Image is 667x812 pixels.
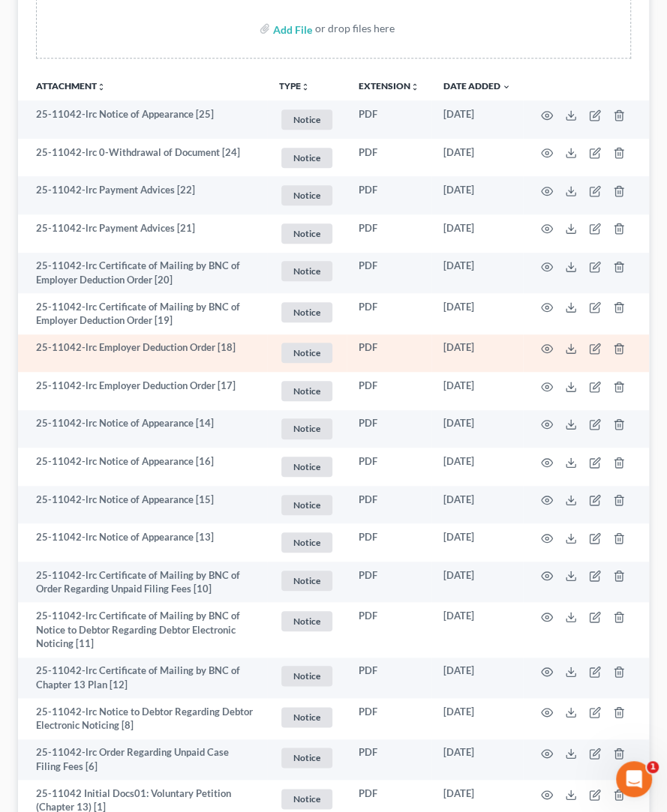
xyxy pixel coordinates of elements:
a: Notice [279,609,335,634]
td: [DATE] [431,176,523,214]
span: Notice [281,185,332,205]
td: 25-11042-lrc Order Regarding Unpaid Case Filing Fees [6] [18,739,267,781]
a: Notice [279,745,335,770]
span: Notice [281,666,332,686]
span: Notice [281,343,332,363]
td: PDF [347,486,431,524]
span: 1 [647,761,659,773]
td: [DATE] [431,658,523,699]
i: unfold_more [97,82,106,91]
span: Notice [281,223,332,244]
td: 25-11042-lrc Certificate of Mailing by BNC of Employer Deduction Order [20] [18,253,267,294]
td: [DATE] [431,523,523,562]
span: Notice [281,611,332,631]
a: Notice [279,379,335,403]
td: [DATE] [431,739,523,781]
span: Notice [281,789,332,809]
a: Notice [279,183,335,208]
td: PDF [347,658,431,699]
iframe: Intercom live chat [616,761,652,797]
td: 25-11042-lrc Notice of Appearance [16] [18,448,267,486]
td: PDF [347,176,431,214]
span: Notice [281,571,332,591]
td: PDF [347,253,431,294]
td: 25-11042-lrc Notice to Debtor Regarding Debtor Electronic Noticing [8] [18,698,267,739]
a: Attachmentunfold_more [36,80,106,91]
td: [DATE] [431,562,523,603]
span: Notice [281,457,332,477]
td: 25-11042-lrc Notice of Appearance [25] [18,100,267,139]
td: 25-11042-lrc 0-Withdrawal of Document [24] [18,139,267,177]
td: [DATE] [431,214,523,253]
td: 25-11042-lrc Certificate of Mailing by BNC of Employer Deduction Order [19] [18,293,267,334]
td: [DATE] [431,602,523,657]
i: unfold_more [410,82,419,91]
td: PDF [347,448,431,486]
a: Extensionunfold_more [359,80,419,91]
td: 25-11042-lrc Certificate of Mailing by BNC of Chapter 13 Plan [12] [18,658,267,699]
span: Notice [281,418,332,439]
a: Date Added expand_more [443,80,511,91]
a: Notice [279,530,335,555]
a: Notice [279,145,335,170]
td: PDF [347,739,431,781]
div: or drop files here [315,21,395,36]
td: PDF [347,139,431,177]
span: Notice [281,748,332,768]
a: Notice [279,416,335,441]
td: PDF [347,562,431,603]
i: unfold_more [301,82,310,91]
td: [DATE] [431,448,523,486]
td: 25-11042-lrc Certificate of Mailing by BNC of Order Regarding Unpaid Filing Fees [10] [18,562,267,603]
td: PDF [347,293,431,334]
td: PDF [347,372,431,410]
a: Notice [279,664,335,688]
i: expand_more [502,82,511,91]
td: [DATE] [431,253,523,294]
button: TYPEunfold_more [279,82,310,91]
td: 25-11042-lrc Notice of Appearance [14] [18,410,267,448]
td: [DATE] [431,334,523,373]
a: Notice [279,300,335,325]
a: Notice [279,493,335,517]
td: [DATE] [431,372,523,410]
td: 25-11042-lrc Certificate of Mailing by BNC of Notice to Debtor Regarding Debtor Electronic Notici... [18,602,267,657]
td: PDF [347,100,431,139]
a: Notice [279,221,335,246]
td: [DATE] [431,486,523,524]
td: 25-11042-lrc Notice of Appearance [15] [18,486,267,524]
td: 25-11042-lrc Payment Advices [21] [18,214,267,253]
td: PDF [347,334,431,373]
span: Notice [281,495,332,515]
td: 25-11042-lrc Notice of Appearance [13] [18,523,267,562]
td: [DATE] [431,698,523,739]
td: PDF [347,410,431,448]
td: PDF [347,698,431,739]
span: Notice [281,109,332,130]
a: Notice [279,340,335,365]
td: [DATE] [431,293,523,334]
a: Notice [279,259,335,283]
td: PDF [347,523,431,562]
td: [DATE] [431,410,523,448]
td: 25-11042-lrc Payment Advices [22] [18,176,267,214]
span: Notice [281,532,332,553]
span: Notice [281,148,332,168]
a: Notice [279,107,335,132]
a: Notice [279,787,335,811]
td: 25-11042-lrc Employer Deduction Order [18] [18,334,267,373]
td: 25-11042-lrc Employer Deduction Order [17] [18,372,267,410]
span: Notice [281,381,332,401]
td: PDF [347,602,431,657]
a: Notice [279,454,335,479]
td: [DATE] [431,139,523,177]
td: [DATE] [431,100,523,139]
a: Notice [279,568,335,593]
span: Notice [281,302,332,322]
td: PDF [347,214,431,253]
a: Notice [279,705,335,730]
span: Notice [281,261,332,281]
span: Notice [281,707,332,727]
